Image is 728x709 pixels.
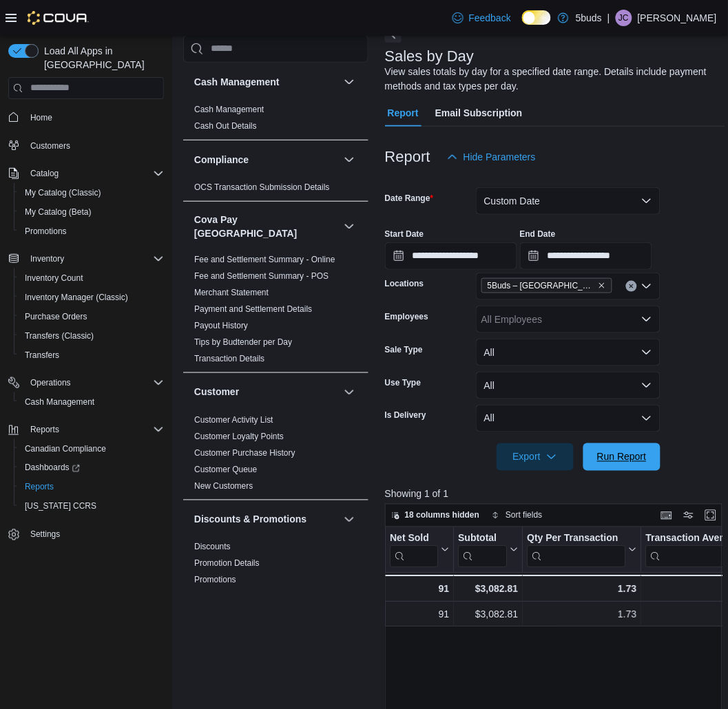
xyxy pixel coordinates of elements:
span: Merchant Statement [194,286,269,297]
span: Payment and Settlement Details [194,303,312,314]
span: Canadian Compliance [19,441,164,457]
button: All [476,372,661,399]
a: Transfers (Classic) [19,328,99,344]
a: Purchase Orders [19,308,93,325]
button: Custom Date [476,187,661,215]
nav: Complex example [8,102,164,581]
div: View sales totals by day for a specified date range. Details include payment methods and tax type... [385,65,719,94]
span: Run Report [597,450,647,464]
span: Fee and Settlement Summary - Online [194,253,335,264]
span: Inventory Count [25,273,83,284]
span: Dashboards [19,460,164,476]
a: [US_STATE] CCRS [19,498,102,515]
span: My Catalog (Beta) [19,204,164,220]
button: Catalog [25,165,64,182]
a: OCS Transaction Submission Details [194,182,330,191]
span: Cash Management [19,394,164,410]
span: Purchase Orders [25,311,87,322]
span: Washington CCRS [19,498,164,515]
button: Operations [25,374,76,391]
button: Settings [3,525,169,544]
a: Reports [19,479,59,496]
span: Settings [30,529,60,540]
a: Payment and Settlement Details [194,304,312,313]
button: Clear input [626,281,637,292]
span: Email Subscription [435,99,523,127]
button: Reports [3,420,169,439]
span: Inventory [25,251,164,267]
a: Customer Queue [194,464,257,474]
div: Jacob Calder [616,10,632,26]
button: Qty Per Transaction [527,532,636,567]
div: Customer [183,411,368,499]
span: OCS Transaction Submission Details [194,181,330,192]
a: Cash Management [19,394,100,410]
div: $3,082.81 [458,606,518,623]
a: Inventory Count [19,270,89,286]
button: Customers [3,136,169,156]
button: Enter fullscreen [703,507,719,524]
span: My Catalog (Beta) [25,207,92,218]
span: My Catalog (Classic) [25,187,101,198]
h3: Discounts & Promotions [194,512,306,526]
span: JC [619,10,630,26]
a: Cash Management [194,104,264,114]
a: Discounts [194,542,231,551]
div: Net Sold [390,532,438,567]
button: Cash Management [194,74,338,88]
div: Cash Management [183,100,368,139]
span: Cash Management [194,103,264,114]
span: Reports [19,479,164,496]
a: My Catalog (Classic) [19,184,107,201]
span: Operations [30,377,71,388]
button: Inventory [25,251,70,267]
button: Display options [680,507,697,524]
h3: Report [385,149,430,165]
span: Promotions [25,226,67,237]
span: Tips by Budtender per Day [194,336,292,347]
button: Customer [194,385,338,399]
a: My Catalog (Beta) [19,204,97,220]
a: Merchant Statement [194,287,269,297]
span: Transfers [19,347,164,363]
label: End Date [520,229,556,240]
button: Subtotal [458,532,518,567]
span: Purchase Orders [19,308,164,325]
span: Inventory Manager (Classic) [19,289,164,306]
span: 5Buds – [GEOGRAPHIC_DATA] [488,279,595,293]
div: Subtotal [458,532,507,545]
a: Settings [25,527,65,543]
button: Inventory Manager (Classic) [14,288,169,307]
a: Customers [25,138,76,154]
a: Feedback [447,4,517,32]
div: Discounts & Promotions [183,538,368,593]
button: All [476,405,661,432]
button: Inventory [3,249,169,268]
button: My Catalog (Classic) [14,183,169,202]
button: Cova Pay [GEOGRAPHIC_DATA] [194,212,338,240]
a: Tips by Budtender per Day [194,337,292,346]
button: Purchase Orders [14,307,169,326]
p: Showing 1 of 1 [385,487,726,501]
span: Discounts [194,541,231,552]
button: Inventory Count [14,268,169,288]
div: Cova Pay [GEOGRAPHIC_DATA] [183,251,368,372]
a: Dashboards [14,458,169,478]
span: [US_STATE] CCRS [25,501,96,512]
span: Promotions [194,574,236,585]
span: Customer Loyalty Points [194,430,284,441]
button: Open list of options [641,314,652,325]
a: Customer Purchase History [194,447,295,457]
span: Inventory Count [19,270,164,286]
span: Inventory Manager (Classic) [25,292,128,303]
span: Dark Mode [522,25,523,25]
div: 1.73 [527,606,636,623]
button: All [476,339,661,366]
button: My Catalog (Beta) [14,202,169,222]
span: 5Buds – North Battleford [481,278,612,293]
a: Payout History [194,320,248,330]
a: Customer Loyalty Points [194,431,284,441]
button: Open list of options [641,281,652,292]
span: 18 columns hidden [405,510,480,521]
button: Hide Parameters [441,143,541,171]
